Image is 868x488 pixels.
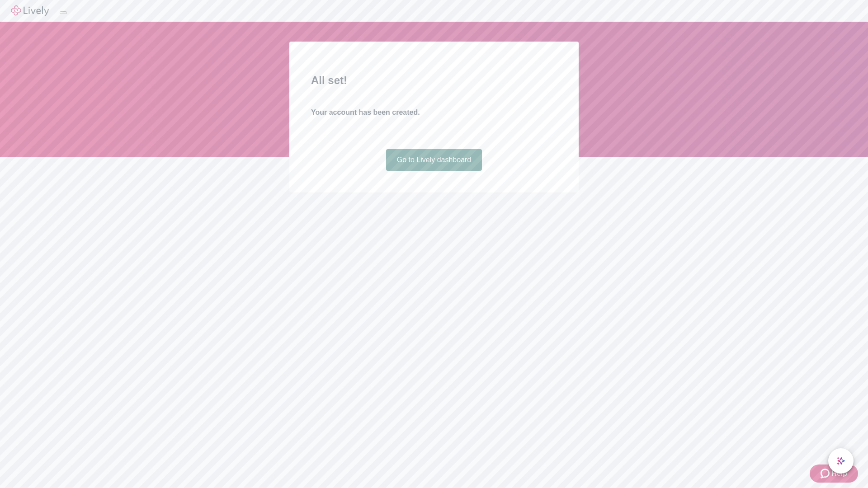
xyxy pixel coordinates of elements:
[60,11,67,14] button: Log out
[386,149,482,171] a: Go to Lively dashboard
[311,107,557,118] h4: Your account has been created.
[11,5,49,16] img: Lively
[836,456,845,465] svg: Lively AI Assistant
[831,468,847,479] span: Help
[828,448,854,474] button: chat
[821,468,831,479] svg: Zendesk support icon
[810,465,858,483] button: Zendesk support iconHelp
[311,72,557,89] h2: All set!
